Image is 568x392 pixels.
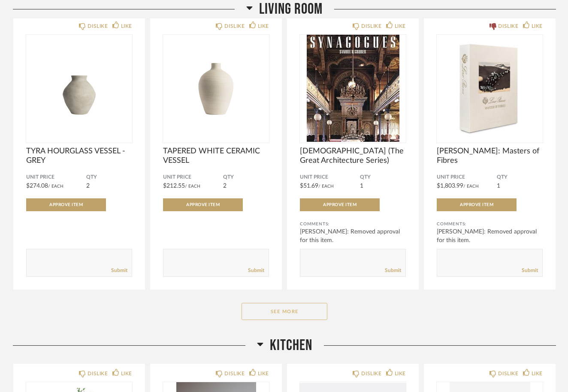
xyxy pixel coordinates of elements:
span: / Each [48,184,63,189]
div: Comments: [437,220,543,228]
button: Approve Item [437,198,517,211]
div: Comments: [300,220,406,228]
div: LIKE [121,369,132,378]
span: Approve Item [460,203,493,207]
span: Unit Price [437,174,497,181]
span: $274.08 [26,183,48,189]
span: 2 [86,183,90,189]
div: DISLIKE [224,369,245,378]
a: Submit [522,267,538,274]
span: Approve Item [323,203,357,207]
img: undefined [163,35,269,142]
span: 2 [223,183,227,189]
span: Approve Item [49,203,83,207]
span: QTY [497,174,543,181]
span: $212.55 [163,183,185,189]
div: [PERSON_NAME]: Removed approval for this item. [300,227,406,245]
div: [PERSON_NAME]: Removed approval for this item. [437,227,543,245]
span: Unit Price [26,174,86,181]
a: Submit [248,267,264,274]
div: LIKE [395,22,406,30]
a: Submit [111,267,127,274]
span: $51.69 [300,183,318,189]
div: DISLIKE [224,22,245,30]
span: TAPERED WHITE CERAMIC VESSEL [163,147,269,165]
span: Unit Price [163,174,223,181]
span: Kitchen [270,336,312,355]
span: / Each [463,184,479,189]
span: Unit Price [300,174,360,181]
span: 1 [360,183,363,189]
div: LIKE [395,369,406,378]
button: See More [242,303,327,320]
span: / Each [318,184,334,189]
span: QTY [86,174,132,181]
div: DISLIKE [88,22,108,30]
img: undefined [300,35,406,142]
div: LIKE [532,369,543,378]
div: LIKE [121,22,132,30]
span: / Each [185,184,200,189]
img: undefined [26,35,132,142]
span: QTY [360,174,406,181]
div: DISLIKE [498,22,518,30]
span: 1 [497,183,500,189]
span: Approve Item [186,203,220,207]
span: QTY [223,174,269,181]
div: DISLIKE [498,369,518,378]
img: undefined [437,35,543,142]
div: LIKE [258,22,269,30]
div: DISLIKE [88,369,108,378]
span: TYRA HOURGLASS VESSEL - GREY [26,147,132,165]
button: Approve Item [26,198,106,211]
button: Approve Item [163,198,243,211]
span: $1,803.99 [437,183,463,189]
div: DISLIKE [361,22,381,30]
span: [DEMOGRAPHIC_DATA] (The Great Architecture Series) [300,147,406,165]
a: Submit [385,267,401,274]
button: Approve Item [300,198,380,211]
div: LIKE [532,22,543,30]
div: LIKE [258,369,269,378]
div: DISLIKE [361,369,381,378]
span: [PERSON_NAME]: Masters of Fibres [437,147,543,165]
